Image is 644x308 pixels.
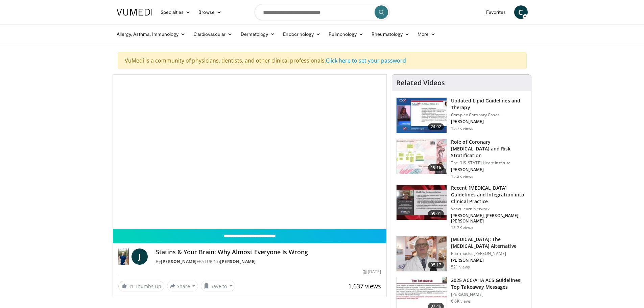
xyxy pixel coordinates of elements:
h3: 2025 ACC/AHA ACS Guidelines: Top Takeaway Messages [451,277,527,290]
p: [PERSON_NAME], [PERSON_NAME], [PERSON_NAME] [451,213,527,224]
a: 05:17 [MEDICAL_DATA]: The [MEDICAL_DATA] Alternative Pharmacist [PERSON_NAME] [PERSON_NAME] 521 v... [396,236,527,272]
p: Complex Coronary Cases [451,112,527,118]
span: 1,637 views [348,282,381,290]
a: Endocrinology [279,27,325,41]
p: 6.6K views [451,299,471,304]
a: Rheumatology [367,27,413,41]
p: [PERSON_NAME] [451,258,527,263]
h3: Recent [MEDICAL_DATA] Guidelines and Integration into Clinical Practice [451,185,527,205]
p: The [US_STATE] Heart Institute [451,160,527,166]
span: 19:16 [428,164,444,171]
a: Click here to set your password [326,57,406,64]
p: Pharmacist [PERSON_NAME] [451,251,527,256]
h3: Role of Coronary [MEDICAL_DATA] and Risk Stratification [451,139,527,159]
h3: [MEDICAL_DATA]: The [MEDICAL_DATA] Alternative [451,236,527,250]
span: 24:02 [428,123,444,130]
h4: Related Videos [396,79,445,87]
a: C [514,5,528,19]
img: ce9609b9-a9bf-4b08-84dd-8eeb8ab29fc6.150x105_q85_crop-smart_upscale.jpg [397,236,447,271]
h3: Updated Lipid Guidelines and Therapy [451,97,527,111]
p: 15.2K views [451,174,473,179]
a: More [413,27,439,41]
img: 77f671eb-9394-4acc-bc78-a9f077f94e00.150x105_q85_crop-smart_upscale.jpg [397,98,447,133]
a: Specialties [157,5,195,19]
a: 59:01 Recent [MEDICAL_DATA] Guidelines and Integration into Clinical Practice Vasculearn Network ... [396,185,527,231]
div: [DATE] [363,269,381,275]
a: Cardiovascular [189,27,236,41]
span: 31 [128,283,134,289]
p: [PERSON_NAME] [451,292,527,297]
a: Dermatology [237,27,279,41]
button: Share [167,281,198,291]
a: [PERSON_NAME] [161,259,197,264]
span: 05:17 [428,262,444,268]
video-js: Video Player [113,75,387,229]
div: VuMedi is a community of physicians, dentists, and other clinical professionals. [118,52,527,69]
img: Dr. Jordan Rennicke [118,248,129,265]
img: VuMedi Logo [117,9,152,16]
span: 59:01 [428,210,444,217]
a: 24:02 Updated Lipid Guidelines and Therapy Complex Coronary Cases [PERSON_NAME] 15.7K views [396,97,527,133]
button: Save to [201,281,235,291]
div: By FEATURING [156,259,381,265]
p: 15.7K views [451,126,473,131]
a: Browse [194,5,225,19]
a: Allergy, Asthma, Immunology [113,27,190,41]
p: 521 views [451,264,470,270]
a: J [132,248,148,265]
a: Favorites [482,5,510,19]
p: [PERSON_NAME] [451,167,527,172]
p: 15.2K views [451,225,473,231]
p: [PERSON_NAME] [451,119,527,124]
img: 87825f19-cf4c-4b91-bba1-ce218758c6bb.150x105_q85_crop-smart_upscale.jpg [397,185,447,220]
a: Pulmonology [325,27,367,41]
input: Search topics, interventions [255,4,390,20]
h4: Statins & Your Brain: Why Almost Everyone Is Wrong [156,248,381,256]
a: 19:16 Role of Coronary [MEDICAL_DATA] and Risk Stratification The [US_STATE] Heart Institute [PER... [396,139,527,179]
a: [PERSON_NAME] [220,259,256,264]
img: 1efa8c99-7b8a-4ab5-a569-1c219ae7bd2c.150x105_q85_crop-smart_upscale.jpg [397,139,447,174]
p: Vasculearn Network [451,206,527,212]
a: 31 Thumbs Up [118,281,164,291]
